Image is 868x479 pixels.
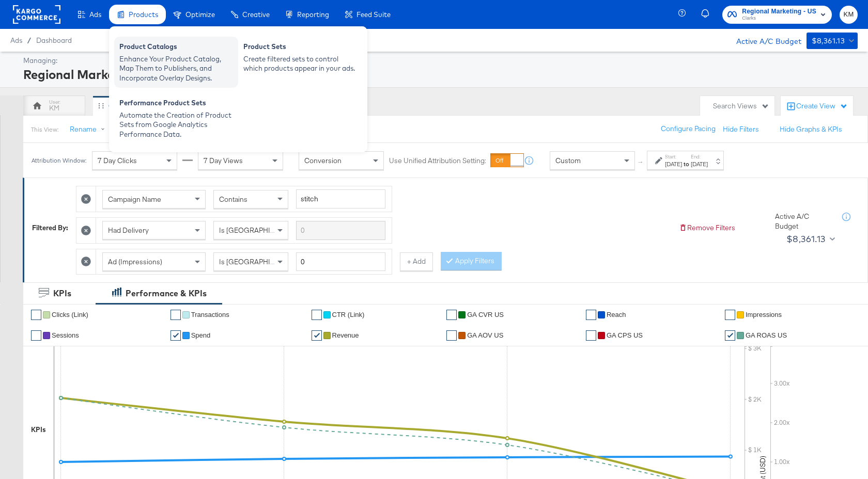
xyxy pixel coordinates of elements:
span: Conversion [304,156,342,165]
input: Enter a search term [296,221,385,240]
input: Enter a number [296,252,385,272]
div: Active A/C Budget [775,212,832,231]
span: Had Delivery [108,226,149,235]
span: Campaign Name [108,195,161,204]
button: Regional Marketing - USClarks [722,6,832,24]
div: [DATE] [691,160,708,168]
div: Filtered By: [32,223,68,233]
a: ✔ [31,310,41,320]
div: Managing: [23,56,855,66]
span: Reporting [297,10,329,19]
div: $8,361.13 [812,35,845,47]
span: Transactions [191,311,229,318]
span: Ad (Impressions) [108,257,162,266]
a: ✔ [312,330,322,341]
div: $8,361.13 [786,231,826,247]
div: [DATE] [665,160,682,168]
a: ✔ [586,330,596,341]
span: Regional Marketing - US [742,6,816,17]
div: Create View [796,101,848,111]
span: Clarks [742,14,816,23]
span: Is [GEOGRAPHIC_DATA] [219,226,298,235]
button: Hide Graphs & KPIs [780,124,842,134]
button: Hide Filters [723,124,759,134]
span: GA ROAS US [746,331,787,339]
button: + Add [400,252,433,271]
span: Ads [89,10,101,19]
span: GA CPS US [607,331,643,339]
a: Dashboard [36,36,72,44]
span: GA AOV US [467,331,503,339]
span: KM [844,9,854,21]
span: Ads [10,36,22,44]
span: GA CVR US [467,311,504,318]
button: Remove Filters [679,223,735,233]
button: Configure Pacing [654,120,723,138]
a: ✔ [446,310,457,320]
span: Optimize [185,10,215,19]
a: ✔ [312,310,322,320]
input: Enter a search term [296,189,385,209]
label: Start: [665,153,682,160]
button: Rename [63,120,116,139]
span: 7 Day Clicks [98,156,137,165]
span: Revenue [332,331,359,339]
span: Clicks (Link) [52,311,88,318]
span: 7 Day Views [204,156,243,165]
div: Search Views [713,101,769,111]
button: $8,361.13 [782,231,837,247]
a: ✔ [725,330,735,341]
span: Is [GEOGRAPHIC_DATA] [219,257,298,266]
button: KM [840,6,858,24]
span: Sessions [52,331,79,339]
div: Attribution Window: [31,157,87,164]
label: Use Unified Attribution Setting: [389,156,486,166]
span: / [22,36,36,44]
div: Performance & KPIs [126,288,207,299]
a: ✔ [171,330,181,341]
div: KPIs [53,288,71,299]
a: ✔ [586,310,596,320]
div: Clarks Team View [109,101,166,111]
a: ✔ [446,330,457,341]
span: ↑ [636,161,646,164]
a: ✔ [171,310,181,320]
a: ✔ [725,310,735,320]
div: Drag to reorder tab [98,103,104,108]
span: Impressions [746,311,782,318]
span: Contains [219,195,247,204]
div: This View: [31,125,58,134]
a: ✔ [31,330,41,341]
span: CTR (Link) [332,311,365,318]
label: End: [691,153,708,160]
span: Reach [607,311,626,318]
span: Products [129,10,158,19]
div: KPIs [31,425,46,435]
span: Custom [555,156,581,165]
span: Creative [242,10,270,19]
div: Regional Marketing - US [23,66,855,83]
button: $8,361.13 [807,33,858,49]
strong: to [682,160,691,168]
span: Spend [191,331,211,339]
span: Feed Suite [357,10,391,19]
div: KM [49,103,59,113]
div: Active A/C Budget [725,33,801,48]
